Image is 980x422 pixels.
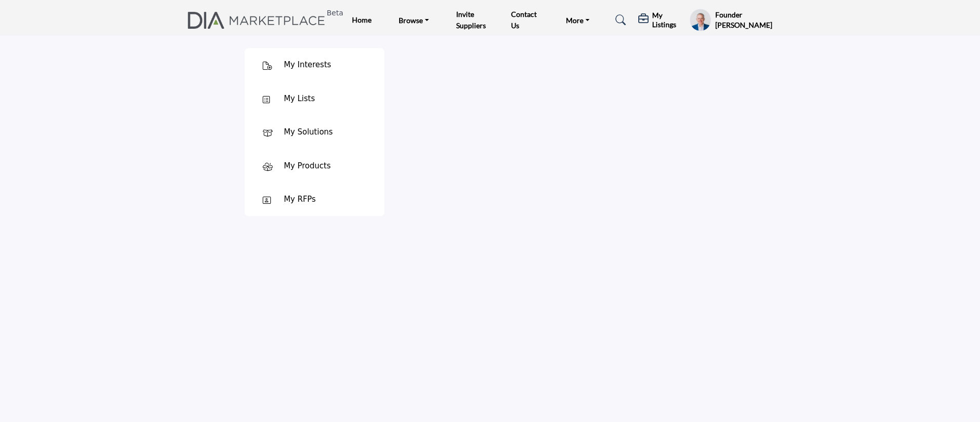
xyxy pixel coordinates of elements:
[327,9,343,17] h6: Beta
[284,93,315,105] div: My Lists
[652,11,685,29] h5: My Listings
[284,126,333,138] div: My Solutions
[188,12,331,29] img: site Logo
[511,10,537,30] a: Contact Us
[284,59,331,71] div: My Interests
[715,10,793,30] h5: Founder [PERSON_NAME]
[605,12,633,28] a: Search
[352,15,371,24] a: Home
[188,12,331,29] a: Beta
[388,11,440,29] a: Browse
[690,9,711,31] button: Show hide supplier dropdown
[284,160,330,172] div: My Products
[284,194,316,205] div: My RFPs
[555,11,600,29] a: More
[456,10,486,30] a: Invite Suppliers
[638,11,684,29] div: My Listings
